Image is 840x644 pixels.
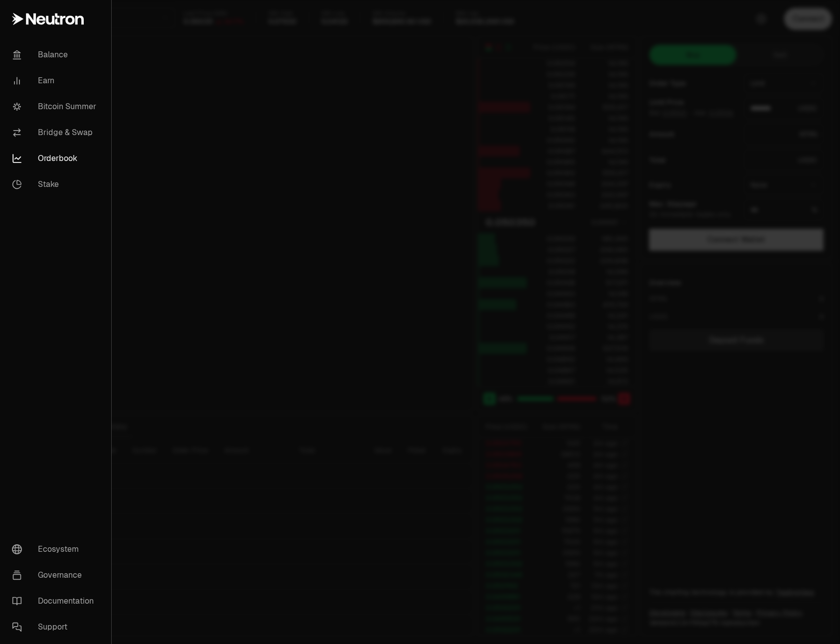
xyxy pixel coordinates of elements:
a: Ecosystem [4,536,107,562]
a: Bridge & Swap [4,120,107,146]
a: Orderbook [4,146,107,171]
a: Documentation [4,588,107,614]
a: Earn [4,68,107,94]
a: Governance [4,562,107,588]
a: Support [4,614,107,640]
a: Stake [4,171,107,197]
a: Balance [4,42,107,68]
a: Bitcoin Summer [4,94,107,120]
